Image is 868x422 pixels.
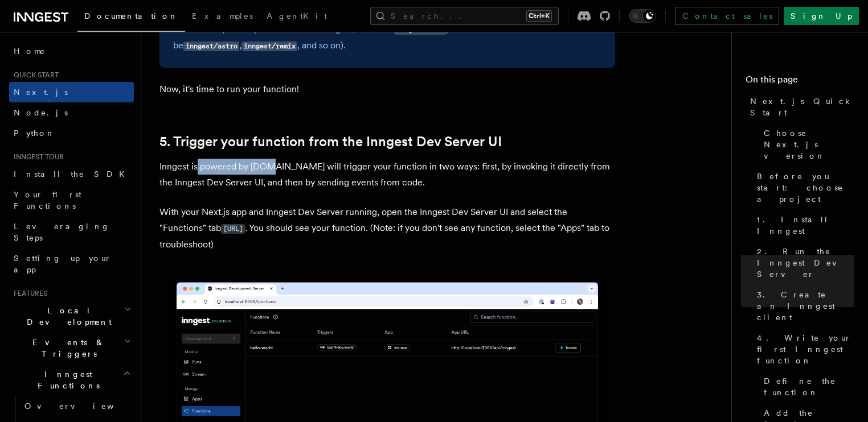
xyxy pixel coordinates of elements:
a: [URL] [221,222,245,233]
span: Documentation [84,11,178,20]
a: Overview [20,396,134,416]
span: 3. Create an Inngest client [757,289,854,323]
span: Inngest tour [9,152,64,162]
p: Inngest is powered by [DOMAIN_NAME] will trigger your function in two ways: first, by invoking it... [159,159,615,191]
a: Examples [185,3,260,31]
span: Examples [192,11,253,20]
code: inngest/remix [241,42,297,51]
span: Overview [24,402,142,411]
a: Python [9,123,134,143]
span: Node.js [14,108,68,117]
span: AgentKit [267,11,327,20]
code: inngest/astro [183,42,239,51]
a: Define the function [759,371,854,403]
button: Local Development [9,300,134,332]
span: Install the SDK [14,169,132,179]
span: Define the function [764,375,854,398]
a: Next.js Quick Start [746,91,854,123]
button: Toggle dark mode [629,9,656,23]
span: 4. Write your first Inngest function [757,332,854,366]
p: With your Next.js app and Inngest Dev Server running, open the Inngest Dev Server UI and select t... [159,204,615,253]
a: 5. Trigger your function from the Inngest Dev Server UI [159,134,502,150]
span: Setting up your app [14,254,112,274]
span: Quick start [9,71,59,80]
a: 1. Install Inngest [752,209,854,241]
span: Choose Next.js version [764,127,854,162]
a: 4. Write your first Inngest function [752,328,854,371]
span: Next.js [14,88,68,97]
button: Search...Ctrl+K [370,7,559,25]
a: Next.js [9,82,134,102]
code: [URL] [221,224,245,234]
span: Inngest Functions [9,369,123,391]
a: 3. Create an Inngest client [752,284,854,328]
a: Leveraging Steps [9,216,134,248]
span: Local Development [9,305,124,328]
span: 2. Run the Inngest Dev Server [757,246,854,280]
a: AgentKit [260,3,334,31]
kbd: Ctrl+K [526,10,552,22]
span: Home [14,45,46,57]
p: Now, it's time to run your function! [159,81,615,97]
h4: On this page [746,73,854,91]
button: Events & Triggers [9,332,134,364]
a: Before you start: choose a project [752,166,854,209]
button: Inngest Functions [9,364,134,396]
a: Node.js [9,102,134,123]
a: Your first Functions [9,184,134,216]
span: Your first Functions [14,190,81,210]
span: Features [9,289,47,298]
span: Events & Triggers [9,337,124,359]
a: Install the SDK [9,164,134,184]
a: Choose Next.js version [759,123,854,166]
span: Leveraging Steps [14,222,110,242]
a: Contact sales [675,7,779,25]
a: Setting up your app [9,248,134,280]
a: Sign Up [784,7,859,25]
span: Before you start: choose a project [757,171,854,205]
a: Home [9,41,134,61]
span: 1. Install Inngest [757,214,854,237]
span: Python [14,129,55,138]
span: Next.js Quick Start [750,96,854,118]
a: Documentation [77,3,185,32]
a: 2. Run the Inngest Dev Server [752,241,854,284]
